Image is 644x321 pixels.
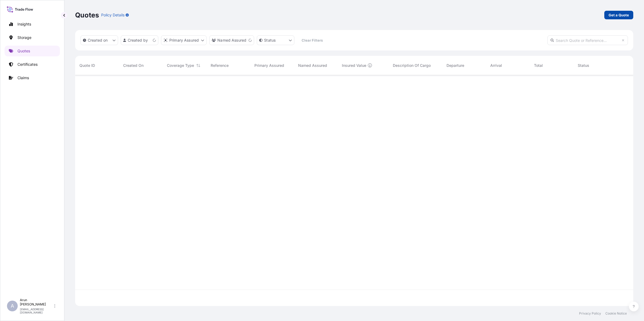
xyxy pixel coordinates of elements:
button: distributor Filter options [161,35,207,45]
span: Description Of Cargo [393,63,431,68]
button: cargoOwner Filter options [209,35,254,45]
p: Status [264,38,276,43]
p: Claims [17,75,29,81]
p: Arun [PERSON_NAME] [20,298,53,307]
p: Policy Details [101,12,125,18]
p: Certificates [17,62,38,67]
span: Departure [447,63,464,68]
a: Get a Quote [604,11,633,19]
span: Arrival [490,63,502,68]
p: Insights [17,21,31,27]
button: createdBy Filter options [121,35,158,45]
a: Claims [5,72,60,83]
span: Insured Value [342,63,366,68]
button: createdOn Filter options [80,35,118,45]
p: Created by [128,38,148,43]
p: Named Assured [217,38,246,43]
a: Insights [5,19,60,30]
span: Created On [123,63,144,68]
a: Privacy Policy [579,311,601,316]
span: Quote ID [79,63,95,68]
a: Certificates [5,59,60,70]
a: Cookie Notice [605,311,627,316]
input: Search Quote or Reference... [547,35,628,45]
button: certificateStatus Filter options [257,35,294,45]
a: Storage [5,32,60,43]
p: Get a Quote [609,12,629,18]
span: Primary Assured [254,63,284,68]
span: A [11,303,14,309]
p: [EMAIL_ADDRESS][DOMAIN_NAME] [20,308,53,314]
span: Coverage Type [167,63,194,68]
span: Named Assured [298,63,327,68]
span: Total [534,63,543,68]
span: Reference [211,63,229,68]
p: Quotes [17,48,30,54]
button: Clear Filters [297,36,327,45]
button: Sort [195,62,202,69]
p: Created on [88,38,108,43]
p: Primary Assured [169,38,199,43]
p: Quotes [75,11,99,19]
span: Status [578,63,589,68]
p: Clear Filters [302,38,323,43]
a: Quotes [5,46,60,56]
p: Storage [17,35,31,40]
